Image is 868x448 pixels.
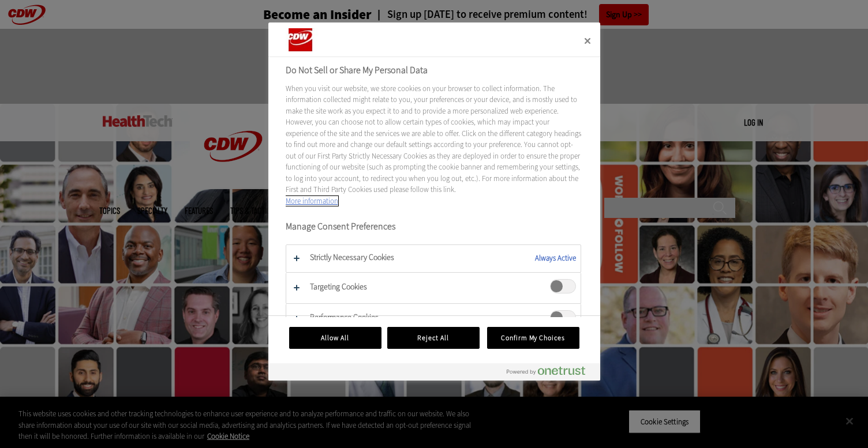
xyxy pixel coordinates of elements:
[268,22,600,381] div: Do Not Sell or Share My Personal Data
[507,366,594,381] a: Powered by OneTrust Opens in a new Tab
[286,28,355,51] div: Company Logo
[550,279,576,293] span: Targeting Cookies
[289,327,381,349] button: Allow All
[286,83,581,206] div: When you visit our website, we store cookies on your browser to collect information. The informat...
[286,63,581,77] h2: Do Not Sell or Share My Personal Data
[286,196,338,206] a: More information about your privacy, opens in a new tab
[268,22,600,381] div: Preference center
[550,310,576,325] span: Performance Cookies
[387,327,480,349] button: Reject All
[575,28,600,54] button: Close
[507,366,585,375] img: Powered by OneTrust Opens in a new Tab
[487,327,579,349] button: Confirm My Choices
[286,28,342,51] img: Company Logo
[286,221,581,239] h3: Manage Consent Preferences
